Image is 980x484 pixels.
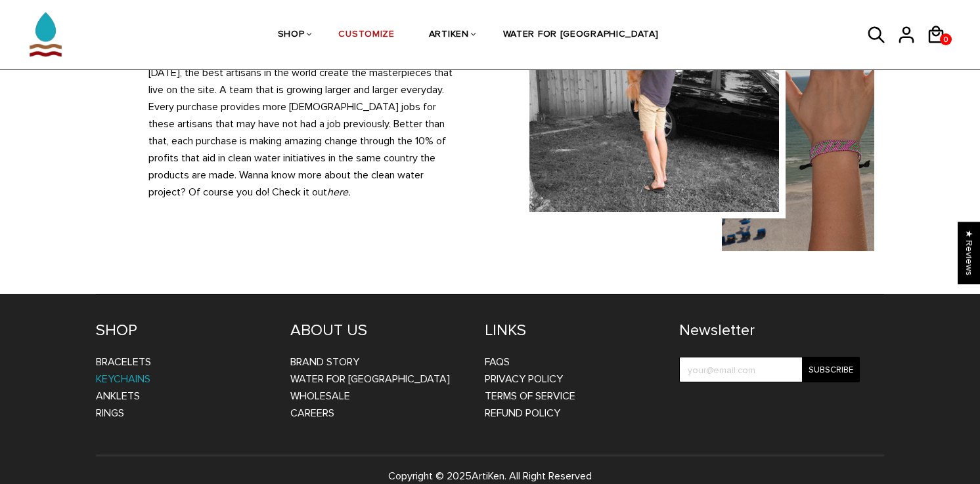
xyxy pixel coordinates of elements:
a: Anklets [96,390,140,403]
h4: Newsletter [679,321,860,340]
h4: SHOP [96,321,271,340]
div: Click to open Judge.me floating reviews tab [958,222,980,284]
a: Refund Policy [485,407,560,420]
a: SHOP [278,1,305,70]
a: Rings [96,407,124,420]
a: FAQs [485,355,510,369]
input: your@email.com [679,357,860,382]
span: 0 [940,31,952,48]
a: CUSTOMIZE [338,1,394,70]
h4: LINKS [485,321,659,340]
p: On [DATE], after a ton of similar interest, [PERSON_NAME] launched [DOMAIN_NAME] to bring the sam... [148,30,460,201]
a: BRAND STORY [290,355,359,369]
a: CAREERS [290,407,334,420]
a: Privacy Policy [485,373,563,386]
a: ARTIKEN [429,1,469,70]
a: 0 [940,33,952,45]
a: here [327,186,348,199]
h4: ABOUT US [290,321,465,340]
a: Terms of Service [485,390,575,403]
a: WHOLESALE [290,390,350,403]
a: Bracelets [96,355,151,369]
em: . [348,186,351,199]
a: Keychains [96,373,150,386]
a: ArtiKen [472,470,504,483]
a: WATER FOR [GEOGRAPHIC_DATA] [290,373,450,386]
input: Subscribe [802,357,860,382]
a: WATER FOR [GEOGRAPHIC_DATA] [503,1,659,70]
